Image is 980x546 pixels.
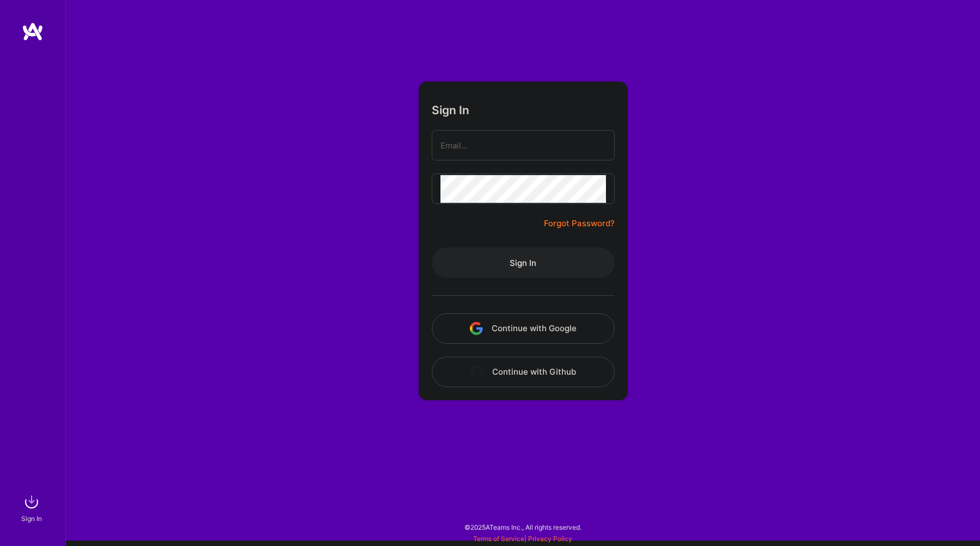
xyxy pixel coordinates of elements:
[470,365,483,379] img: icon
[432,247,615,278] button: Sign In
[22,22,44,41] img: logo
[21,513,42,524] div: Sign In
[528,535,572,543] a: Privacy Policy
[440,132,606,159] input: Email...
[432,357,615,387] button: Continue with Github
[473,535,572,543] span: |
[473,535,524,543] a: Terms of Service
[432,103,469,117] h3: Sign In
[23,491,42,524] a: sign inSign In
[432,313,615,344] button: Continue with Google
[65,513,980,541] div: © 2025 ATeams Inc., All rights reserved.
[470,322,483,335] img: icon
[544,217,615,230] a: Forgot Password?
[21,491,42,513] img: sign in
